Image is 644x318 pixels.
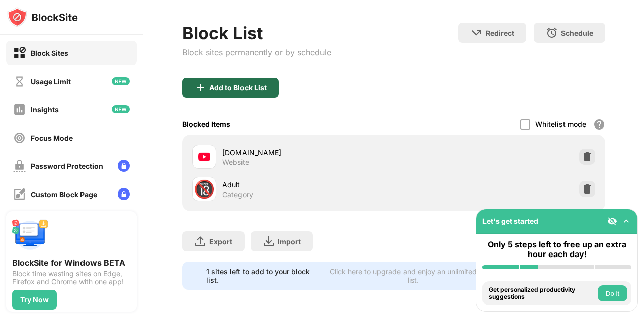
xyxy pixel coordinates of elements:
div: Block List [182,23,331,43]
div: Try Now [20,296,49,304]
div: BlockSite for Windows BETA [12,258,131,268]
div: Focus Mode [31,134,73,142]
div: Add to Block List [209,84,267,92]
div: Category [222,190,253,199]
div: Export [209,237,232,246]
div: Block Sites [31,49,68,57]
div: Insights [31,105,59,114]
div: Block time wasting sites on Edge, Firefox and Chrome with one app! [12,270,131,286]
img: eye-not-visible.svg [607,216,617,226]
div: Import [278,237,301,246]
button: Do it [598,285,627,301]
div: Custom Block Page [31,190,97,199]
div: Adult [222,179,394,190]
div: Schedule [561,29,593,37]
img: password-protection-off.svg [13,160,26,172]
img: customize-block-page-off.svg [13,188,26,201]
div: Redirect [486,29,514,37]
div: Block sites permanently or by schedule [182,47,331,57]
div: Password Protection [31,162,103,170]
div: 🔞 [194,179,215,200]
div: Usage Limit [31,77,71,86]
div: Only 5 steps left to free up an extra hour each day! [482,240,631,259]
img: time-usage-off.svg [13,75,26,88]
div: Let's get started [482,217,538,225]
img: omni-setup-toggle.svg [621,216,631,226]
img: lock-menu.svg [118,160,130,172]
div: 1 sites left to add to your block list. [206,267,320,284]
img: focus-off.svg [13,132,26,144]
div: Get personalized productivity suggestions [489,286,595,301]
div: [DOMAIN_NAME] [222,147,394,158]
div: Whitelist mode [535,120,586,129]
img: lock-menu.svg [118,188,130,200]
img: new-icon.svg [112,105,130,113]
div: Click here to upgrade and enjoy an unlimited block list. [326,267,500,284]
img: favicons [198,151,210,163]
img: push-desktop.svg [12,217,48,253]
img: logo-blocksite.svg [7,7,78,27]
div: Website [222,158,249,167]
img: block-on.svg [13,47,26,59]
img: insights-off.svg [13,103,26,116]
img: new-icon.svg [112,77,130,85]
div: Blocked Items [182,120,230,129]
